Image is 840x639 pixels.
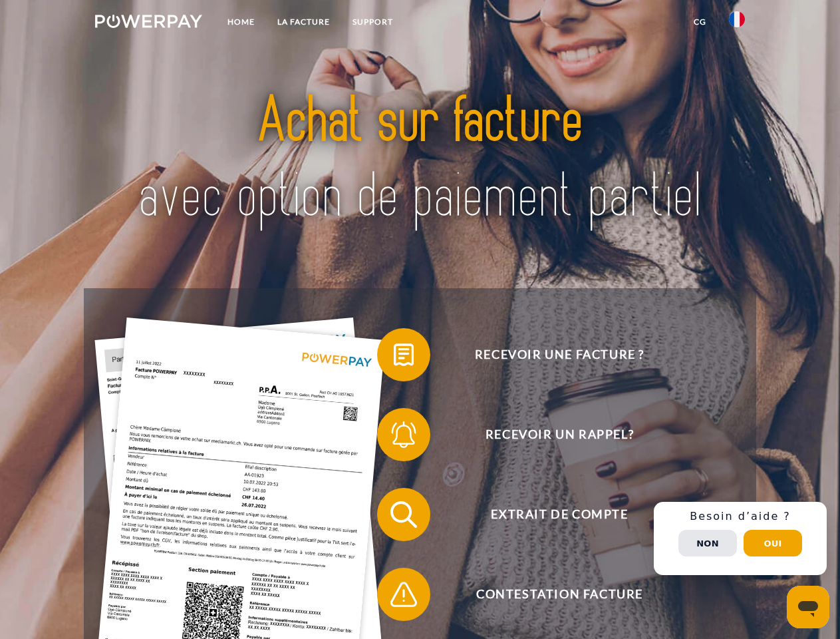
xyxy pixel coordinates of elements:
a: CG [682,10,718,34]
button: Contestation Facture [377,568,723,621]
a: Home [216,10,266,34]
button: Oui [744,530,802,556]
span: Recevoir une facture ? [396,328,722,381]
a: Support [341,10,404,34]
span: Recevoir un rappel? [396,408,722,461]
img: qb_search.svg [387,498,420,531]
img: fr [729,11,745,27]
h3: Besoin d’aide ? [662,510,819,523]
button: Extrait de compte [377,488,723,541]
button: Recevoir un rappel? [377,408,723,461]
img: qb_bell.svg [387,418,420,451]
img: qb_bill.svg [387,338,420,371]
button: Non [678,530,737,556]
button: Recevoir une facture ? [377,328,723,381]
div: Schnellhilfe [654,502,827,575]
img: title-powerpay_fr.svg [127,64,713,255]
span: Contestation Facture [396,568,722,621]
a: LA FACTURE [266,10,341,34]
img: qb_warning.svg [387,578,420,611]
iframe: Bouton de lancement de la fenêtre de messagerie [787,586,829,628]
span: Extrait de compte [396,488,722,541]
img: logo-powerpay-white.svg [95,15,202,28]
